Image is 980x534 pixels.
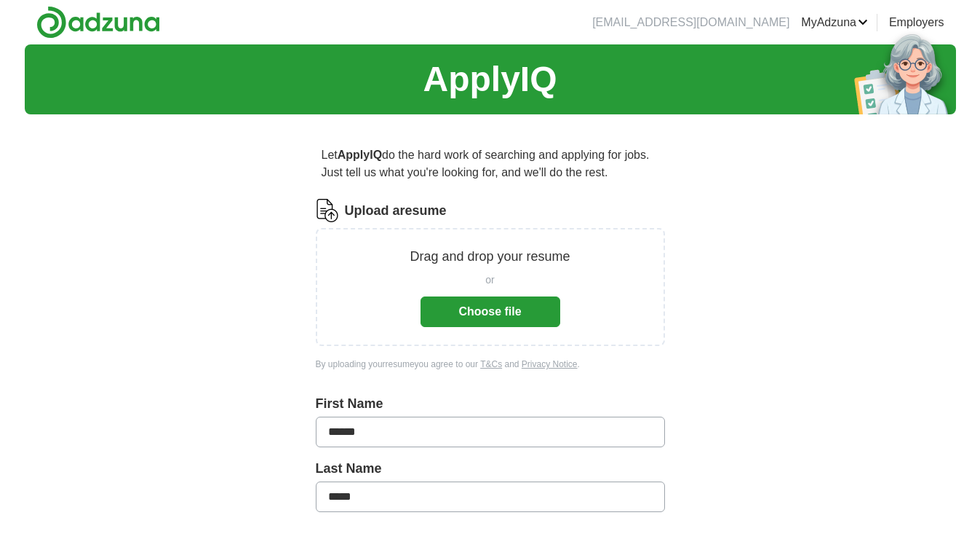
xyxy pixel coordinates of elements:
li: [EMAIL_ADDRESS][DOMAIN_NAME] [592,14,789,31]
label: Last Name [316,459,665,479]
span: or [485,272,494,288]
p: Let do the hard work of searching and applying for jobs. Just tell us what you're looking for, an... [316,141,665,187]
h1: ApplyIQ [423,53,557,106]
img: Adzuna logo [36,6,160,39]
button: Choose file [421,297,560,327]
a: Employers [889,14,944,31]
div: By uploading your resume you agree to our and . [316,358,665,371]
label: Upload a resume [345,201,447,221]
a: MyAdzuna [801,14,868,31]
a: Privacy Notice [522,359,578,369]
strong: ApplyIQ [338,149,382,161]
img: CV Icon [316,199,339,222]
p: Drag and drop your resume [410,247,570,267]
label: First Name [316,394,665,414]
a: T&Cs [480,359,502,369]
